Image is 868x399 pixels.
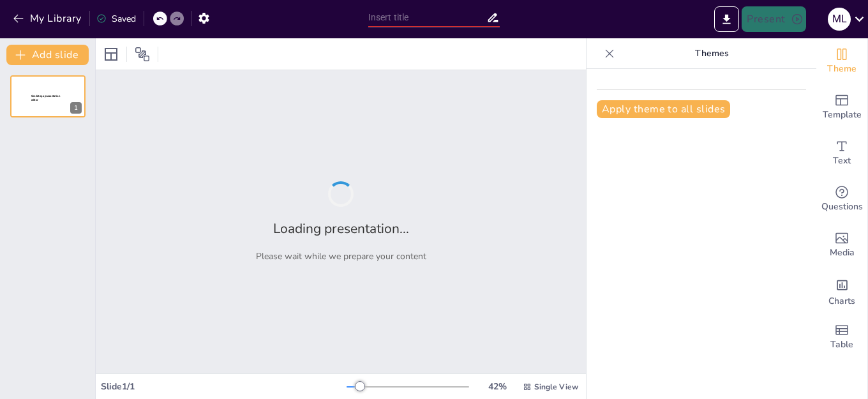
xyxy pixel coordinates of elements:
[101,44,121,64] div: Layout
[742,6,805,32] button: Present
[833,154,851,168] span: Text
[816,84,867,130] div: Add ready made slides
[70,102,82,114] div: 1
[828,8,851,31] div: M L
[96,13,136,25] div: Saved
[368,8,487,27] input: Insert title
[31,94,60,102] span: Sendsteps presentation editor
[714,6,739,32] button: Export to PowerPoint
[534,382,578,392] span: Single View
[256,250,426,262] p: Please wait while we prepare your content
[597,100,730,118] button: Apply theme to all slides
[10,8,87,29] button: My Library
[816,130,867,176] div: Add text boxes
[828,6,851,32] button: M L
[6,45,89,65] button: Add slide
[620,38,804,69] p: Themes
[816,38,867,84] div: Change the overall theme
[135,47,150,62] span: Position
[823,108,862,122] span: Template
[482,380,513,393] div: 42 %
[816,314,867,360] div: Add a table
[816,222,867,268] div: Add images, graphics, shapes or video
[821,200,863,214] span: Questions
[101,380,347,393] div: Slide 1 / 1
[816,268,867,314] div: Add charts and graphs
[816,176,867,222] div: Get real-time input from your audience
[827,62,857,76] span: Theme
[273,220,409,237] h2: Loading presentation...
[828,294,855,308] span: Charts
[10,75,86,117] div: 1
[830,338,853,352] span: Table
[830,246,855,260] span: Media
